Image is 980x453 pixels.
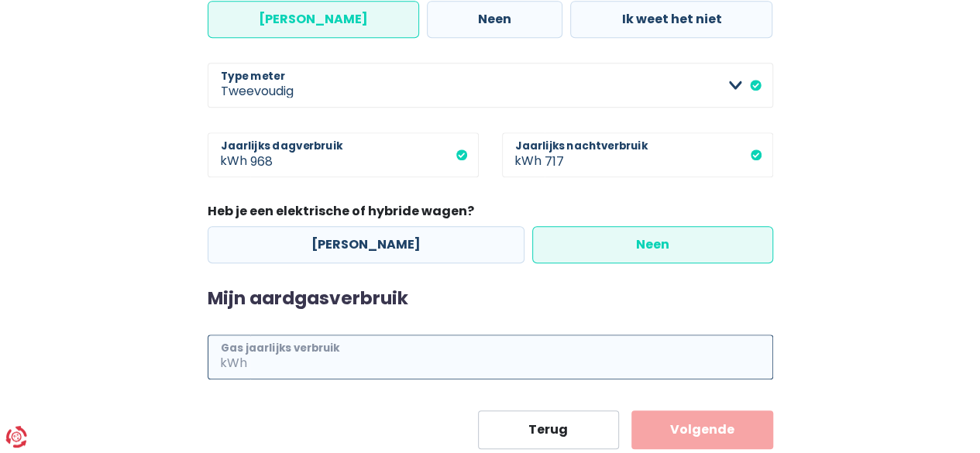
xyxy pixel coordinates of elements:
button: Terug [478,410,620,449]
legend: Heb je een elektrische of hybride wagen? [208,202,773,226]
label: [PERSON_NAME] [208,226,524,263]
label: Neen [532,226,773,263]
button: Volgende [631,410,773,449]
h2: Mijn aardgasverbruik [208,288,773,310]
label: [PERSON_NAME] [208,1,419,38]
span: kWh [502,132,545,177]
span: kWh [208,335,250,379]
label: Ik weet het niet [570,1,772,38]
span: kWh [208,132,250,177]
label: Neen [427,1,562,38]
